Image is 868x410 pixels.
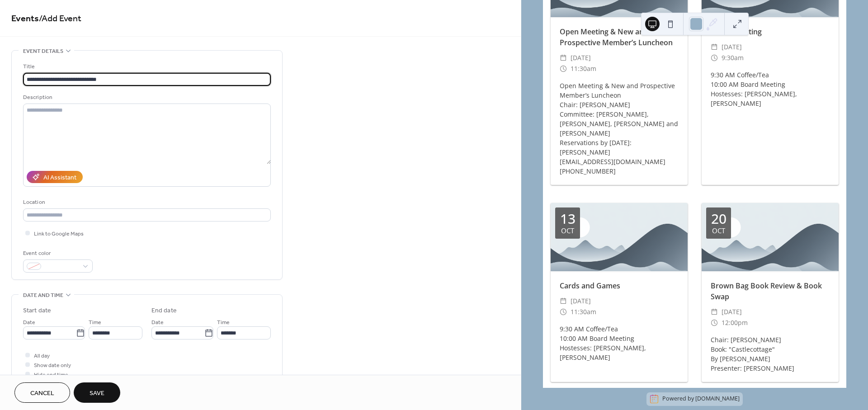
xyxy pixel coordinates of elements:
div: Board Meeting [702,26,839,37]
span: Date [151,318,164,327]
span: Hide end time [34,370,68,380]
span: Link to Google Maps [34,229,84,239]
div: Open Meeting & New and Prospective Member’s Luncheon [551,26,688,48]
button: Cancel [14,382,70,403]
a: [DOMAIN_NAME] [695,395,740,403]
span: Show date only [34,361,71,370]
div: Title [23,62,269,71]
span: 11:30am [571,63,596,74]
div: ​ [560,63,567,74]
span: Cancel [30,389,54,398]
div: ​ [711,306,718,317]
div: Open Meeting & New and Prospective Member’s Luncheon Chair: [PERSON_NAME] Committee: [PERSON_NAME... [551,81,688,176]
span: [DATE] [571,296,591,306]
a: Events [11,10,39,28]
div: Cards and Games [551,280,688,291]
div: Brown Bag Book Review & Book Swap [702,280,839,302]
div: ​ [711,317,718,328]
span: [DATE] [722,306,742,317]
div: AI Assistant [43,173,76,183]
span: 9:30am [722,52,744,63]
div: Chair: [PERSON_NAME] Book: "Castlecottage" By [PERSON_NAME] Presenter: [PERSON_NAME] [702,335,839,373]
div: Oct [712,227,725,234]
div: 9:30 AM Coffee/Tea 10:00 AM Board Meeting Hostesses: [PERSON_NAME], [PERSON_NAME] [702,70,839,108]
div: 13 [560,212,576,226]
span: Event details [23,47,63,56]
span: Time [89,318,101,327]
div: 9:30 AM Coffee/Tea 10:00 AM Board Meeting Hostesses: [PERSON_NAME], [PERSON_NAME] [551,324,688,362]
span: All day [34,351,50,361]
div: Start date [23,306,51,316]
div: Oct [561,227,574,234]
div: Powered by [662,395,740,403]
div: ​ [560,296,567,306]
span: 12:00pm [722,317,748,328]
div: Event color [23,249,91,258]
span: [DATE] [722,42,742,52]
button: Save [74,382,120,403]
span: 11:30am [571,306,596,317]
div: Description [23,93,269,102]
span: [DATE] [571,52,591,63]
button: AI Assistant [27,171,83,183]
div: ​ [711,42,718,52]
span: Date [23,318,35,327]
div: 20 [711,212,726,226]
div: ​ [560,52,567,63]
span: Time [217,318,230,327]
span: Save [90,389,104,398]
div: End date [151,306,177,316]
span: Date and time [23,291,63,300]
div: ​ [560,306,567,317]
div: Location [23,198,269,207]
span: / Add Event [39,10,81,28]
div: ​ [711,52,718,63]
